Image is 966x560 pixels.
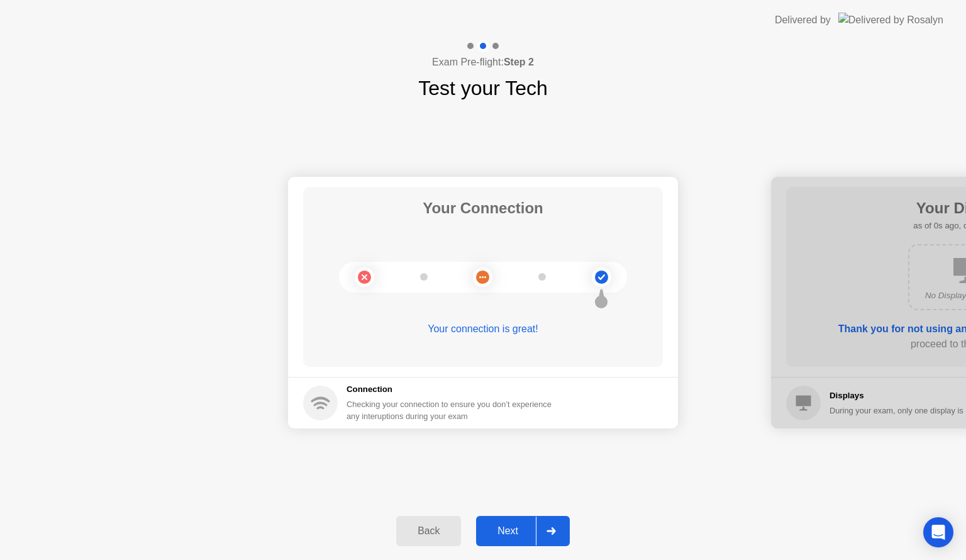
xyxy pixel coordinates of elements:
[480,525,536,537] div: Next
[432,55,534,70] h4: Exam Pre-flight:
[423,197,543,220] h1: Your Connection
[347,398,559,422] div: Checking your connection to ensure you don’t experience any interuptions during your exam
[347,383,559,396] h5: Connection
[418,73,548,103] h1: Test your Tech
[303,322,663,337] div: Your connection is great!
[476,516,570,546] button: Next
[838,13,943,27] img: Delivered by Rosalyn
[504,57,534,67] b: Step 2
[400,525,457,537] div: Back
[396,516,461,546] button: Back
[923,517,953,547] div: Open Intercom Messenger
[775,13,831,28] div: Delivered by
